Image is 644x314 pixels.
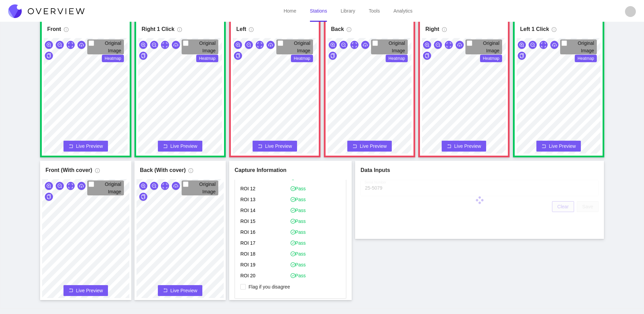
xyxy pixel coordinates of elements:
span: zoom-out [57,184,62,189]
span: Live Preview [454,143,481,150]
button: copy [234,52,242,60]
button: zoom-out [529,41,537,49]
span: copy [47,194,51,200]
span: Pass [291,229,306,235]
span: Original Image [199,40,216,53]
button: zoom-in [139,182,147,190]
p: ROI 13 [240,195,291,206]
span: Original Image [483,40,499,53]
span: expand [541,42,546,48]
span: rollback [163,144,168,149]
button: rollbackLive Preview [442,141,486,152]
h1: Front [47,25,61,33]
button: zoom-in [45,182,53,190]
span: Flag if you disagree [246,283,293,290]
span: cloud-download [79,42,84,48]
p: ROI 19 [240,260,291,271]
span: Pass [291,240,306,246]
span: Live Preview [360,143,387,150]
a: Home [283,8,296,14]
span: Pass [291,207,306,214]
span: rollback [69,288,73,293]
span: Live Preview [76,287,103,294]
span: Original Image [105,181,121,194]
button: rollbackLive Preview [253,141,297,152]
span: Pass [291,261,306,268]
span: copy [330,53,335,59]
span: zoom-out [152,42,157,48]
span: info-circle [442,27,447,35]
span: Heatmap [291,55,313,62]
span: expand [68,184,73,189]
button: zoom-out [56,182,64,190]
span: zoom-out [152,184,157,189]
span: expand [352,42,357,48]
h1: Right [425,25,439,33]
span: zoom-in [47,42,51,48]
p: ROI 16 [240,227,291,238]
span: cloud-download [268,42,273,48]
span: info-circle [64,27,69,35]
span: cloud-download [173,42,178,48]
span: rollback [352,144,357,149]
button: copy [45,193,53,201]
span: check-circle [291,251,295,256]
button: zoom-in [423,41,431,49]
span: check-circle [291,208,295,213]
span: expand [446,42,451,48]
button: copy [518,52,526,60]
span: Original Image [199,181,216,194]
button: copy [329,52,337,60]
span: info-circle [249,27,254,35]
span: cloud-download [552,42,557,48]
button: cloud-download [172,41,180,49]
a: Library [341,8,355,14]
span: info-circle [552,27,556,35]
span: Pass [291,218,306,225]
span: expand [257,42,262,48]
span: zoom-out [530,42,535,48]
span: Live Preview [265,143,292,150]
span: zoom-in [330,42,335,48]
p: ROI 18 [240,249,291,260]
button: rollbackLive Preview [536,141,581,152]
span: cloud-download [363,42,368,48]
span: Original Image [578,40,594,53]
button: cloud-download [172,182,180,190]
button: copy [139,193,147,201]
button: cloud-download [77,41,86,49]
span: zoom-in [141,184,146,189]
span: zoom-in [141,42,146,48]
span: check-circle [291,197,295,202]
a: Stations [310,8,327,14]
span: Live Preview [170,287,197,294]
button: zoom-in [518,41,526,49]
span: expand [163,42,167,48]
span: check-circle [291,230,295,234]
button: zoom-in [234,41,242,49]
span: copy [425,53,429,59]
span: Heatmap [196,55,218,62]
span: Pass [291,185,306,192]
button: rollbackLive Preview [347,141,392,152]
button: zoom-in [45,41,53,49]
h1: Front (With cover) [45,166,92,174]
button: copy [139,52,147,60]
p: ROI 14 [240,206,291,216]
span: zoom-in [425,42,429,48]
a: Analytics [393,8,412,14]
button: zoom-in [139,41,147,49]
button: zoom-out [150,41,158,49]
span: Live Preview [549,143,576,150]
button: expand [161,182,169,190]
span: copy [236,53,240,59]
span: zoom-out [436,42,440,48]
button: rollbackLive Preview [63,285,108,296]
p: ROI 15 [240,216,291,227]
button: cloud-download [361,41,369,49]
span: Original Image [294,40,310,53]
span: cloud-download [457,42,462,48]
button: cloud-download [550,41,558,49]
span: Live Preview [76,143,103,150]
span: Original Image [105,40,121,53]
